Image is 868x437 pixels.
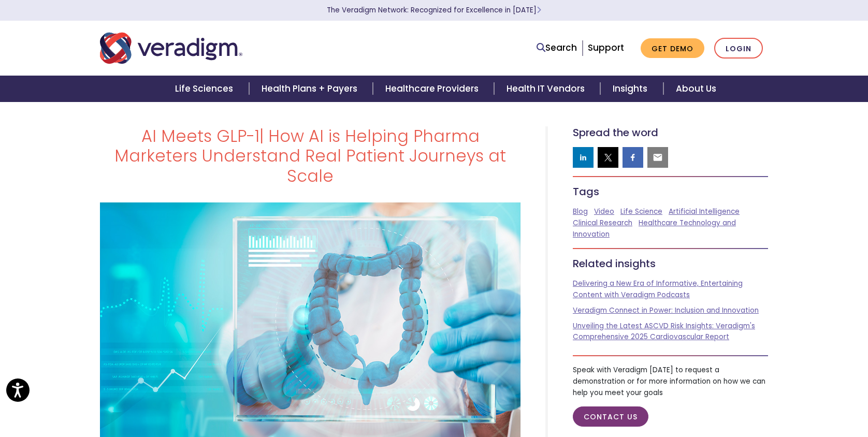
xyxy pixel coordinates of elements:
[603,152,613,163] img: twitter sharing button
[573,257,768,270] h5: Related insights
[573,305,759,315] a: Veradigm Connect in Power: Inclusion and Innovation
[573,218,736,239] a: Healthcare Technology and Innovation
[663,76,729,102] a: About Us
[573,279,743,300] a: Delivering a New Era of Informative, Entertaining Content with Veradigm Podcasts
[653,152,663,163] img: email sharing button
[600,76,663,102] a: Insights
[573,218,632,228] a: Clinical Research
[628,152,638,163] img: facebook sharing button
[594,207,614,216] a: Video
[573,321,755,342] a: Unveiling the Latest ASCVD Risk Insights: Veradigm's Comprehensive 2025 Cardiovascular Report
[100,31,242,65] img: Veradigm logo
[669,207,740,216] a: Artificial Intelligence
[494,76,600,102] a: Health IT Vendors
[588,41,624,54] a: Support
[573,406,648,427] a: Contact Us
[100,126,520,186] h1: AI Meets GLP-1| How AI is Helping Pharma Marketers Understand Real Patient Journeys at Scale
[620,207,662,216] a: Life Science
[573,365,768,398] p: Speak with Veradigm [DATE] to request a demonstration or for more information on how we can help ...
[373,76,494,102] a: Healthcare Providers
[163,76,249,102] a: Life Sciences
[641,38,704,59] a: Get Demo
[249,76,373,102] a: Health Plans + Payers
[573,126,768,139] h5: Spread the word
[537,41,577,55] a: Search
[573,185,768,198] h5: Tags
[714,38,763,59] a: Login
[573,207,588,216] a: Blog
[537,5,541,15] span: Learn More
[327,5,541,15] a: The Veradigm Network: Recognized for Excellence in [DATE]Learn More
[578,152,588,163] img: linkedin sharing button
